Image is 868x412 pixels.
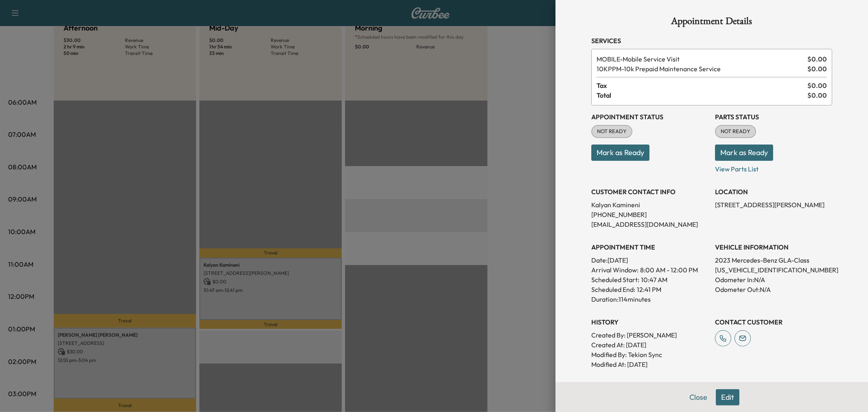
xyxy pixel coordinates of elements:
span: Mobile Service Visit [597,54,804,64]
button: Close [684,389,713,405]
span: Tax [597,81,807,90]
span: $ 0.00 [807,90,827,100]
button: Edit [716,389,739,405]
p: 2023 Mercedes-Benz GLA-Class [715,255,832,265]
h3: APPOINTMENT TIME [591,242,708,252]
h3: Appointment Status [591,112,708,122]
h3: Parts Status [715,112,832,122]
span: $ 0.00 [807,54,827,64]
p: Odometer In: N/A [715,275,832,285]
p: Duration: 114 minutes [591,294,708,304]
h3: VEHICLE INFORMATION [715,242,832,252]
h3: CUSTOMER CONTACT INFO [591,187,708,197]
span: $ 0.00 [807,81,827,90]
span: NOT READY [592,127,632,136]
p: [EMAIL_ADDRESS][DOMAIN_NAME] [591,219,708,229]
span: $ 0.00 [807,64,827,74]
p: Arrival Window: [591,265,708,275]
p: [STREET_ADDRESS][PERSON_NAME] [715,200,832,210]
p: 12:41 PM [637,285,661,294]
span: 8:00 AM - 12:00 PM [640,265,698,275]
p: Kalyan Kamineni [591,200,708,210]
h3: Services [591,36,832,46]
span: Total [597,90,807,100]
p: Odometer Out: N/A [715,285,832,294]
h3: LOCATION [715,187,832,197]
p: Created By : [PERSON_NAME] [591,330,708,340]
h3: History [591,317,708,327]
p: View Parts List [715,161,832,174]
button: Mark as Ready [591,145,649,161]
p: Scheduled Start: [591,275,639,285]
h1: Appointment Details [591,16,832,29]
p: [PHONE_NUMBER] [591,210,708,219]
p: Scheduled End: [591,285,635,294]
p: [US_VEHICLE_IDENTIFICATION_NUMBER] [715,265,832,275]
p: Modified At : [DATE] [591,359,708,369]
p: Date: [DATE] [591,255,708,265]
p: Created At : [DATE] [591,340,708,350]
span: NOT READY [716,127,755,136]
span: 10k Prepaid Maintenance Service [597,64,804,74]
button: Mark as Ready [715,145,773,161]
h3: CONTACT CUSTOMER [715,317,832,327]
p: Modified By : Tekion Sync [591,350,708,359]
p: 10:47 AM [641,275,667,285]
